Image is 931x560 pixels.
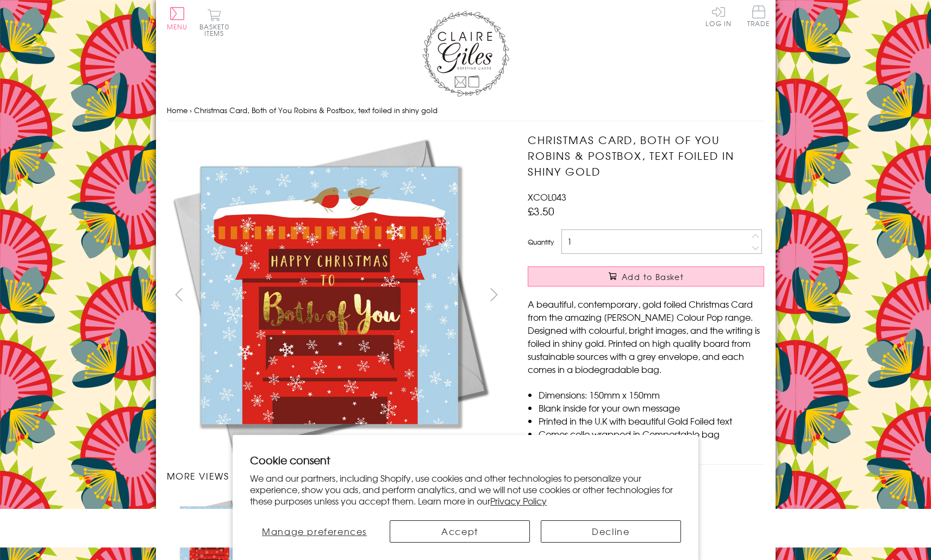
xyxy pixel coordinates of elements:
[262,525,367,538] span: Manage preferences
[539,414,764,427] li: Printed in the U.K with beautiful Gold Foiled text
[204,22,229,38] span: 0 items
[482,282,506,307] button: next
[528,266,764,287] button: Add to Basket
[167,22,188,32] span: Menu
[622,271,684,282] span: Add to Basket
[194,105,438,115] span: Christmas Card, Both of You Robins & Postbox, text foiled in shiny gold
[506,132,832,458] img: Christmas Card, Both of You Robins & Postbox, text foiled in shiny gold
[490,494,547,507] a: Privacy Policy
[167,469,507,482] h3: More views
[539,401,764,414] li: Blank inside for your own message
[539,388,764,401] li: Dimensions: 150mm x 150mm
[528,132,764,179] h1: Christmas Card, Both of You Robins & Postbox, text foiled in shiny gold
[167,7,188,30] button: Menu
[539,427,764,440] li: Comes cello wrapped in Compostable bag
[190,105,192,115] span: ›
[747,5,770,27] span: Trade
[705,5,732,27] a: Log In
[528,203,554,219] span: £3.50
[167,282,191,307] button: prev
[166,132,492,458] img: Christmas Card, Both of You Robins & Postbox, text foiled in shiny gold
[541,520,681,543] button: Decline
[528,190,566,203] span: XCOL043
[390,520,530,543] button: Accept
[747,5,770,29] a: Trade
[422,11,509,97] img: Claire Giles Greetings Cards
[250,520,379,543] button: Manage preferences
[528,237,554,247] label: Quantity
[528,297,764,376] p: A beautiful, contemporary, gold foiled Christmas Card from the amazing [PERSON_NAME] Colour Pop r...
[250,472,681,506] p: We and our partners, including Shopify, use cookies and other technologies to personalize your ex...
[250,452,681,468] h2: Cookie consent
[199,9,229,36] button: Basket0 items
[167,105,188,115] a: Home
[167,99,765,122] nav: breadcrumbs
